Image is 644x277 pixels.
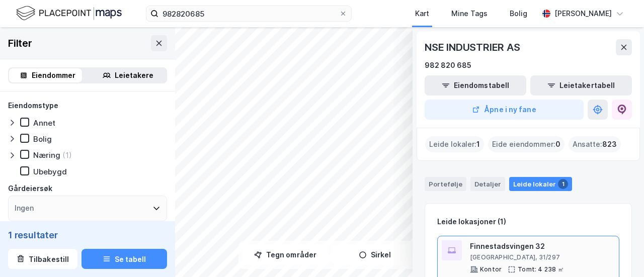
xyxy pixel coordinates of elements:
div: Leide lokaler [509,177,572,191]
div: 1 [558,179,568,189]
div: Leide lokasjoner (1) [437,216,506,228]
span: 0 [555,138,560,150]
button: Leietakertabell [530,75,632,96]
div: Mine Tags [451,8,488,20]
div: Bolig [510,8,527,20]
div: Kontrollprogram for chat [594,229,644,277]
div: Ingen [15,202,34,214]
div: Portefølje [425,177,466,191]
div: Leietakere [115,69,153,81]
input: Søk på adresse, matrikkel, gårdeiere, leietakere eller personer [158,6,339,21]
div: Ubebygd [33,167,67,176]
div: [GEOGRAPHIC_DATA], 31/297 [470,253,615,261]
div: Kart [415,8,429,20]
div: Eiendomstype [8,100,58,112]
button: Se tabell [82,249,167,269]
div: Annet [33,118,55,128]
div: Kontor [480,265,502,273]
span: 823 [602,138,617,150]
div: Leide lokaler : [425,136,484,152]
div: 982 820 685 [425,59,471,71]
div: Eide eiendommer : [488,136,565,152]
span: 1 [476,138,480,150]
button: Sirkel [332,245,418,265]
div: Eiendommer [32,69,75,81]
button: Tegn områder [243,245,328,265]
img: logo.f888ab2527a4732fd821a326f86c7f29.svg [16,5,122,22]
div: Bolig [33,134,52,144]
button: Eiendomstabell [425,75,526,96]
div: Tomt: 4 238 ㎡ [518,265,564,273]
div: Detaljer [470,177,505,191]
button: Tilbakestill [8,249,77,269]
button: Åpne i ny fane [425,100,584,120]
div: (1) [62,150,72,160]
div: Ansatte : [569,136,621,152]
div: Filter [8,35,32,51]
div: [PERSON_NAME] [554,8,612,20]
div: Næring [33,150,60,160]
div: 1 resultater [8,229,167,241]
div: Gårdeiersøk [8,182,52,195]
div: NSE INDUSTRIER AS [425,39,522,55]
div: Finnestadsvingen 32 [470,240,615,252]
iframe: Chat Widget [594,229,644,277]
